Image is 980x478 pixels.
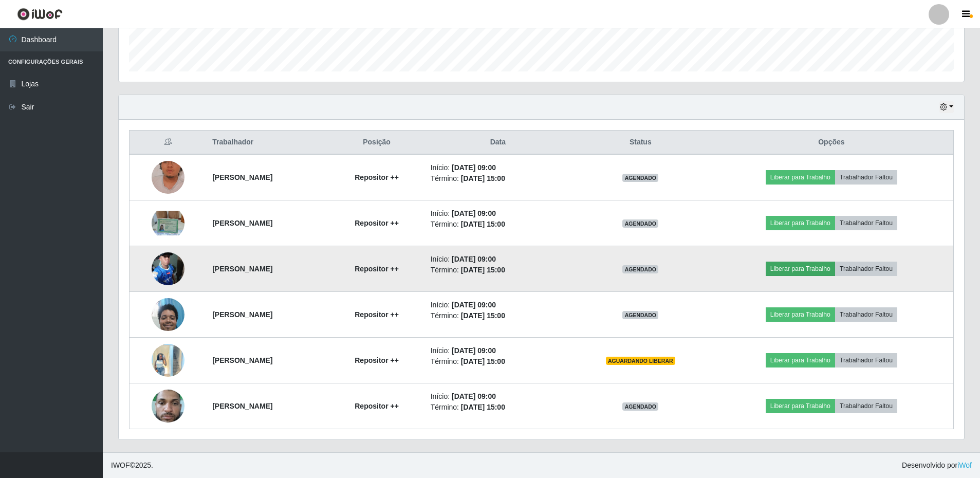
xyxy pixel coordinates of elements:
[212,219,272,227] strong: [PERSON_NAME]
[431,208,565,219] li: Início:
[835,262,897,276] button: Trabalhador Faltou
[452,255,496,263] time: [DATE] 09:00
[452,209,496,217] time: [DATE] 09:00
[835,170,897,185] button: Trabalhador Faltou
[461,311,505,320] time: [DATE] 15:00
[957,461,972,469] a: iWof
[766,399,835,413] button: Liberar para Trabalho
[431,265,565,275] li: Término:
[212,310,272,319] strong: [PERSON_NAME]
[710,131,954,155] th: Opções
[152,148,184,207] img: 1751108457941.jpeg
[622,219,658,228] span: AGENDADO
[212,265,272,273] strong: [PERSON_NAME]
[431,254,565,265] li: Início:
[766,170,835,185] button: Liberar para Trabalho
[111,460,153,471] span: © 2025 .
[152,247,184,290] img: 1752777150518.jpeg
[212,173,272,181] strong: [PERSON_NAME]
[835,399,897,413] button: Trabalhador Faltou
[835,216,897,230] button: Trabalhador Faltou
[835,307,897,322] button: Trabalhador Faltou
[355,265,399,273] strong: Repositor ++
[212,402,272,410] strong: [PERSON_NAME]
[431,300,565,310] li: Início:
[766,262,835,276] button: Liberar para Trabalho
[452,392,496,400] time: [DATE] 09:00
[461,266,505,274] time: [DATE] 15:00
[355,356,399,364] strong: Repositor ++
[355,402,399,410] strong: Repositor ++
[452,301,496,309] time: [DATE] 09:00
[431,219,565,230] li: Término:
[431,356,565,367] li: Término:
[766,216,835,230] button: Liberar para Trabalho
[355,173,399,181] strong: Repositor ++
[152,211,184,235] img: 1752013122469.jpeg
[431,391,565,402] li: Início:
[355,219,399,227] strong: Repositor ++
[606,357,675,365] span: AGUARDANDO LIBERAR
[766,307,835,322] button: Liberar para Trabalho
[111,461,130,469] span: IWOF
[152,338,184,382] img: 1755563086597.jpeg
[424,131,571,155] th: Data
[355,310,399,319] strong: Repositor ++
[152,292,184,336] img: 1753733512120.jpeg
[431,173,565,184] li: Término:
[902,460,972,471] span: Desenvolvido por
[766,353,835,367] button: Liberar para Trabalho
[622,402,658,411] span: AGENDADO
[17,8,63,21] img: CoreUI Logo
[461,357,505,365] time: [DATE] 15:00
[206,131,329,155] th: Trabalhador
[212,356,272,364] strong: [PERSON_NAME]
[461,403,505,411] time: [DATE] 15:00
[431,310,565,321] li: Término:
[622,265,658,273] span: AGENDADO
[431,162,565,173] li: Início:
[431,402,565,413] li: Término:
[329,131,424,155] th: Posição
[452,346,496,355] time: [DATE] 09:00
[152,377,184,435] img: 1756500901770.jpeg
[622,174,658,182] span: AGENDADO
[452,163,496,172] time: [DATE] 09:00
[835,353,897,367] button: Trabalhador Faltou
[461,174,505,182] time: [DATE] 15:00
[622,311,658,319] span: AGENDADO
[461,220,505,228] time: [DATE] 15:00
[571,131,710,155] th: Status
[431,345,565,356] li: Início:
